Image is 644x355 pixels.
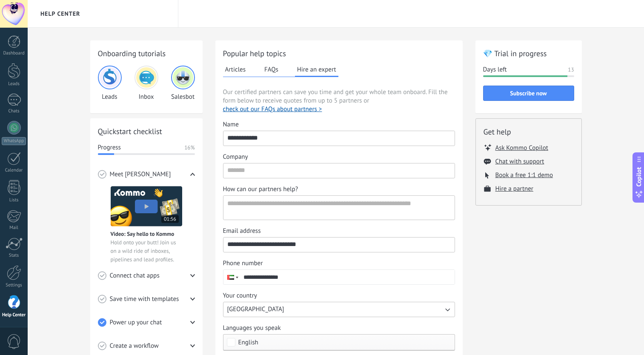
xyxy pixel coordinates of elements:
[223,88,455,114] span: Our certified partners can save you time and get your whole team onboard. Fill the form below to ...
[110,318,162,327] span: Power up your chat
[223,270,240,284] div: United Arab Emirates: + 971
[223,105,322,114] button: check out our FAQs about partners >
[483,66,507,74] span: Days left
[262,63,280,76] button: FAQs
[2,168,26,173] div: Calendar
[223,120,239,129] span: Name
[98,126,195,137] h2: Quickstart checklist
[111,186,182,226] img: Meet video
[2,109,26,114] div: Chats
[483,48,574,59] h2: 💎 Trial in progress
[223,259,263,268] span: Phone number
[223,292,257,300] span: Your country
[238,339,258,346] span: English
[110,272,160,280] span: Connect chat apps
[495,185,533,193] button: Hire a partner
[495,171,553,179] button: Book a free 1:1 demo
[2,225,26,231] div: Mail
[98,48,195,59] h2: Onboarding tutorials
[111,238,182,264] span: Hold onto your butt! Join us on a wild ride of inboxes, pipelines and lead profiles.
[223,131,455,145] input: Name
[2,51,26,56] div: Dashboard
[110,170,171,179] span: Meet [PERSON_NAME]
[2,198,26,203] div: Lists
[2,137,26,145] div: WhatsApp
[483,86,574,101] button: Subscribe now
[2,283,26,288] div: Settings
[295,63,338,77] button: Hire an expert
[223,238,455,251] input: Email address
[98,66,122,101] div: Leads
[223,163,455,177] input: Company
[2,253,26,258] div: Stats
[223,185,298,194] span: How can our partners help?
[223,302,455,317] button: Your country
[495,143,548,152] button: Ask Kommo Copilot
[98,143,121,152] span: Progress
[227,305,284,314] span: [GEOGRAPHIC_DATA]
[223,324,281,332] span: Languages you speak
[240,270,455,284] input: Phone number
[635,167,643,187] span: Copilot
[223,48,455,59] h2: Popular help topics
[110,295,179,303] span: Save time with templates
[110,342,159,350] span: Create a workflow
[111,230,175,238] span: Video: Say hello to Kommo
[2,81,26,87] div: Leads
[223,196,453,220] textarea: How can our partners help?
[568,66,574,74] span: 13
[484,126,574,137] h2: Get help
[223,153,248,161] span: Company
[135,66,158,101] div: Inbox
[2,312,26,318] div: Help Center
[510,90,547,96] span: Subscribe now
[171,66,195,101] div: Salesbot
[223,63,248,76] button: Articles
[184,143,195,152] span: 16%
[223,227,261,235] span: Email address
[495,157,544,166] button: Chat with support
